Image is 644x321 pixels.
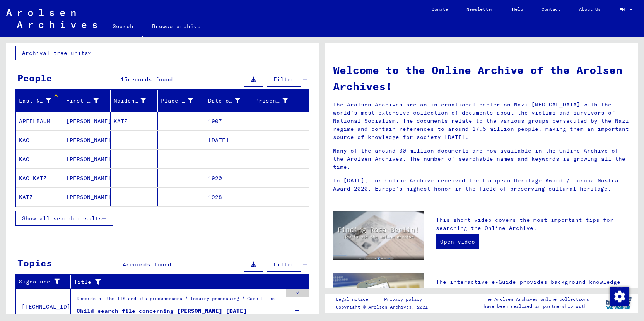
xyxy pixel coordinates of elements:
[143,17,210,36] a: Browse archive
[158,90,205,112] mat-header-cell: Place of Birth
[77,295,282,306] div: Records of the ITS and its predecessors / Inquiry processing / Case files of Child Tracing Branch...
[205,131,252,149] mat-cell: [DATE]
[336,295,431,304] div: |
[63,131,110,149] mat-cell: [PERSON_NAME]
[255,97,287,105] div: Prisoner #
[111,90,158,112] mat-header-cell: Maiden Name
[19,94,63,107] div: Last Name
[63,150,110,168] mat-cell: [PERSON_NAME]
[333,101,631,141] p: The Arolsen Archives are an international center on Nazi [MEDICAL_DATA] with the world’s most ext...
[267,72,301,87] button: Filter
[333,211,424,261] img: video.jpg
[19,278,61,286] div: Signature
[19,97,51,105] div: Last Name
[619,7,625,12] mat-select-trigger: EN
[610,287,629,306] img: Zustimmung ändern
[121,76,128,83] span: 15
[604,293,633,312] img: yv_logo.png
[161,94,205,107] div: Place of Birth
[114,94,157,107] div: Maiden Name
[66,94,110,107] div: First Name
[205,90,252,112] mat-header-cell: Date of Birth
[286,289,309,297] div: 6
[123,261,126,268] span: 4
[114,97,146,105] div: Maiden Name
[16,112,63,130] mat-cell: APFELBAUM
[77,307,247,315] div: Child search file concerning [PERSON_NAME] [DATE]
[74,276,300,288] div: Title
[483,303,589,310] p: have been realized in partnership with
[333,147,631,171] p: Many of the around 30 million documents are now available in the Online Archive of the Arolsen Ar...
[336,304,431,311] p: Copyright © Arolsen Archives, 2021
[333,62,631,94] h1: Welcome to the Online Archive of the Arolsen Archives!
[16,169,63,187] mat-cell: KAC KATZ
[111,112,158,130] mat-cell: KATZ
[16,90,63,112] mat-header-cell: Last Name
[63,188,110,206] mat-cell: [PERSON_NAME]
[161,97,193,105] div: Place of Birth
[205,112,252,130] mat-cell: 1907
[6,9,97,28] img: Arolsen_neg.svg
[74,278,290,286] div: Title
[208,94,252,107] div: Date of Birth
[436,278,630,311] p: The interactive e-Guide provides background knowledge to help you understand the documents. It in...
[483,296,589,303] p: The Arolsen Archives online collections
[267,257,301,272] button: Filter
[16,131,63,149] mat-cell: KAC
[273,76,294,83] span: Filter
[255,94,299,107] div: Prisoner #
[273,261,294,268] span: Filter
[63,90,110,112] mat-header-cell: First Name
[15,46,97,60] button: Archival tree units
[17,71,52,85] div: People
[436,216,630,232] p: This short video covers the most important tips for searching the Online Archive.
[333,177,631,193] p: In [DATE], our Online Archive received the European Heritage Award / Europa Nostra Award 2020, Eu...
[103,17,143,37] a: Search
[16,150,63,168] mat-cell: KAC
[63,169,110,187] mat-cell: [PERSON_NAME]
[252,90,308,112] mat-header-cell: Prisoner #
[22,215,102,222] span: Show all search results
[205,169,252,187] mat-cell: 1920
[63,112,110,130] mat-cell: [PERSON_NAME]
[19,276,70,288] div: Signature
[15,211,113,226] button: Show all search results
[17,256,52,270] div: Topics
[436,234,479,249] a: Open video
[208,97,240,105] div: Date of Birth
[336,295,374,304] a: Legal notice
[126,261,171,268] span: records found
[66,97,98,105] div: First Name
[378,295,431,304] a: Privacy policy
[128,76,173,83] span: records found
[205,188,252,206] mat-cell: 1928
[16,188,63,206] mat-cell: KATZ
